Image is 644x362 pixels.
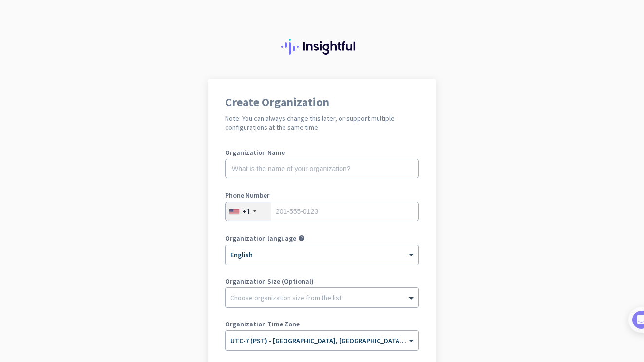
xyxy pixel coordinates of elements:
[225,235,296,242] label: Organization language
[242,207,250,216] div: +1
[225,159,419,178] input: What is the name of your organization?
[281,39,363,55] img: Insightful
[225,202,419,221] input: 201-555-0123
[225,114,419,132] h2: Note: You can always change this later, or support multiple configurations at the same time
[298,235,305,242] i: help
[225,96,419,108] h1: Create Organization
[225,278,419,285] label: Organization Size (Optional)
[225,149,419,156] label: Organization Name
[225,192,419,199] label: Phone Number
[225,321,419,327] label: Organization Time Zone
